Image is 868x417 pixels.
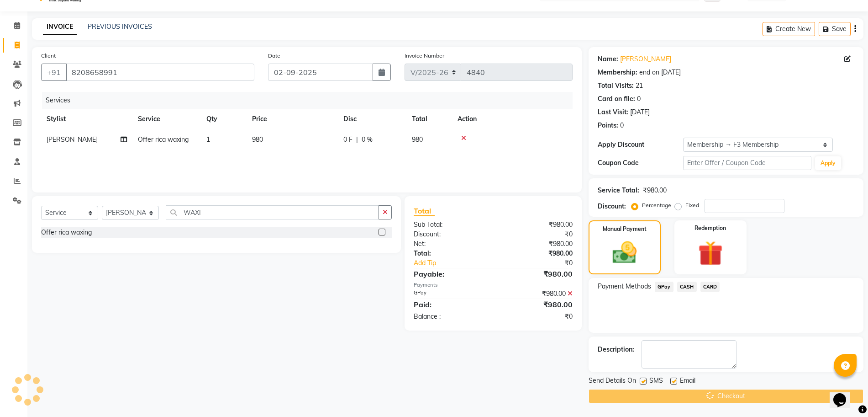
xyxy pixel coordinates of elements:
div: ₹980.00 [493,289,579,299]
span: SMS [649,376,663,387]
div: Discount: [407,230,493,239]
a: PREVIOUS INVOICES [88,22,152,31]
th: Action [452,109,573,129]
span: 1 [206,135,210,144]
span: | [356,135,358,144]
label: Date [268,52,280,60]
label: Redemption [694,224,726,232]
button: Save [819,22,851,36]
span: Email [680,376,695,387]
div: Card on file: [598,94,635,104]
div: Services [42,92,579,109]
div: ₹980.00 [493,249,579,258]
div: Coupon Code [598,158,683,168]
a: [PERSON_NAME] [620,54,671,64]
a: Add Tip [407,258,508,268]
span: CARD [700,282,720,292]
th: Service [132,109,201,129]
div: Name: [598,54,618,64]
div: GPay [407,289,493,299]
div: ₹980.00 [643,186,667,195]
div: ₹980.00 [493,220,579,230]
label: Percentage [642,201,671,209]
img: _cash.svg [605,239,644,267]
div: end on [DATE] [639,68,681,77]
span: Offer rica waxing [138,135,189,144]
div: 0 [637,94,641,104]
div: Discount: [598,202,626,211]
button: Apply [815,156,841,170]
div: ₹0 [493,230,579,239]
div: 21 [636,81,643,91]
span: 0 F [343,135,352,144]
label: Manual Payment [603,225,647,233]
span: 980 [412,135,423,144]
div: Service Total: [598,186,639,195]
span: [PERSON_NAME] [47,135,98,144]
div: Total: [407,249,493,258]
th: Stylist [41,109,132,129]
label: Invoice Number [405,52,444,60]
span: GPay [655,282,673,292]
div: ₹980.00 [493,299,579,310]
label: Client [41,52,56,60]
th: Price [247,109,338,129]
div: Payments [414,281,573,289]
div: Offer rica waxing [41,228,92,237]
div: ₹980.00 [493,239,579,249]
div: Payable: [407,268,493,279]
div: 0 [620,121,624,130]
div: Description: [598,345,634,354]
div: Membership: [598,68,637,77]
div: Total Visits: [598,81,634,91]
div: ₹0 [493,312,579,321]
input: Search or Scan [166,205,379,219]
span: CASH [677,282,697,292]
div: Paid: [407,299,493,310]
span: 0 % [362,135,373,144]
button: +91 [41,64,67,81]
div: ₹980.00 [493,268,579,279]
input: Search by Name/Mobile/Email/Code [66,64,254,81]
div: Points: [598,121,618,130]
th: Disc [338,109,406,129]
span: Total [414,206,435,216]
input: Enter Offer / Coupon Code [683,156,811,170]
span: 980 [252,135,263,144]
label: Fixed [685,201,699,209]
div: [DATE] [630,107,650,117]
div: Net: [407,239,493,249]
iframe: chat widget [830,380,859,408]
div: Apply Discount [598,140,683,150]
div: Balance : [407,312,493,321]
div: ₹0 [507,258,579,268]
button: Create New [763,22,815,36]
a: INVOICE [43,19,77,35]
th: Total [406,109,452,129]
img: _gift.svg [690,238,731,269]
th: Qty [201,109,247,129]
span: Send Details On [589,376,636,387]
span: Payment Methods [598,282,651,291]
div: Sub Total: [407,220,493,230]
div: Last Visit: [598,107,628,117]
